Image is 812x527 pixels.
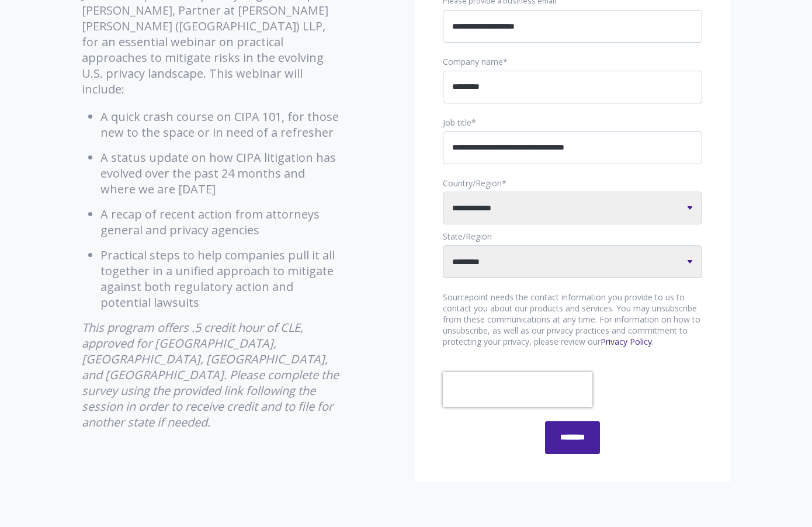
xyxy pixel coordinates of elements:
[443,292,702,348] p: Sourcepoint needs the contact information you provide to us to contact you about our products and...
[443,56,503,67] span: Company name
[601,336,652,347] a: Privacy Policy
[443,372,592,407] iframe: reCAPTCHA
[443,178,502,189] span: Country/Region
[443,117,471,128] span: Job title
[100,150,342,197] li: A status update on how CIPA litigation has evolved over the past 24 months and where we are [DATE]
[100,206,342,238] li: A recap of recent action from attorneys general and privacy agencies
[443,231,492,242] span: State/Region
[82,320,339,430] em: This program offers .5 credit hour of CLE, approved for [GEOGRAPHIC_DATA], [GEOGRAPHIC_DATA], [GE...
[100,247,342,310] li: Practical steps to help companies pull it all together in a unified approach to mitigate against ...
[100,109,342,140] li: A quick crash course on CIPA 101, for those new to the space or in need of a refresher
